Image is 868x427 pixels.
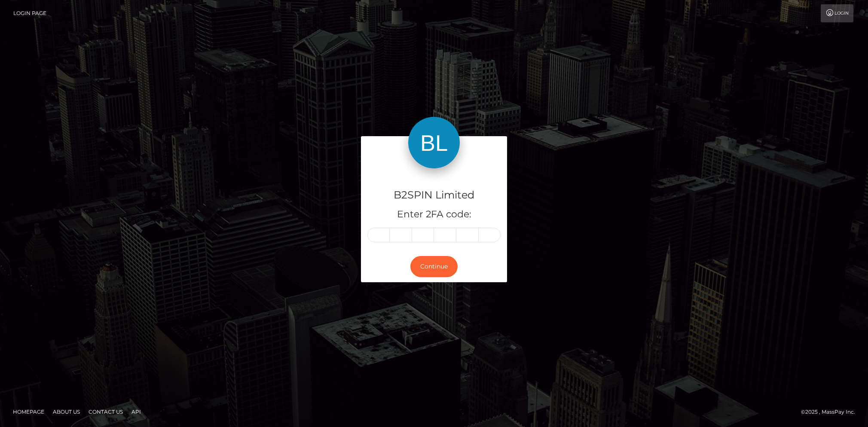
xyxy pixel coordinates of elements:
a: Homepage [9,405,48,418]
a: Login [821,4,853,22]
a: About Us [49,405,83,418]
img: B2SPIN Limited [408,117,460,168]
button: Continue [410,256,458,277]
a: Login Page [13,4,46,22]
h4: B2SPIN Limited [367,188,501,203]
h5: Enter 2FA code: [367,208,501,221]
div: © 2025 , MassPay Inc. [801,407,862,417]
a: Contact Us [85,405,126,418]
a: API [128,405,144,418]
